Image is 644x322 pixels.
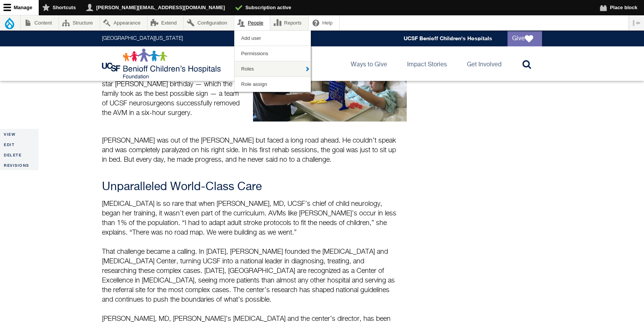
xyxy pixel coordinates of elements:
[270,15,308,30] a: Reports
[404,35,492,42] a: UCSF Benioff Children's Hospitals
[100,15,147,30] a: Appearance
[461,46,508,81] a: Get Involved
[184,15,233,30] a: Configuration
[102,199,397,238] p: [MEDICAL_DATA] is so rare that when [PERSON_NAME], MD, UCSF’s chief of child neurology, began her...
[21,15,59,30] a: Content
[401,46,453,81] a: Impact Stories
[102,48,223,79] img: Logo for UCSF Benioff Children's Hospitals Foundation
[309,15,339,30] a: Help
[59,15,100,30] a: Structure
[235,77,310,92] a: Role assign
[345,46,393,81] a: Ways to Give
[234,15,270,30] a: People
[102,136,397,165] p: [PERSON_NAME] was out of the [PERSON_NAME] but faced a long road ahead. He couldn’t speak and was...
[629,15,644,30] button: Vertical orientation
[102,247,397,305] p: That challenge became a calling. In [DATE], [PERSON_NAME] founded the [MEDICAL_DATA] and [MEDICAL...
[235,46,310,61] a: Permissions
[508,31,542,46] a: Give
[235,31,310,46] a: Add user
[102,180,397,194] h3: Unparalleled World-Class Care
[148,15,184,30] a: Extend
[235,61,310,76] a: Roles
[102,36,183,41] a: [GEOGRAPHIC_DATA][US_STATE]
